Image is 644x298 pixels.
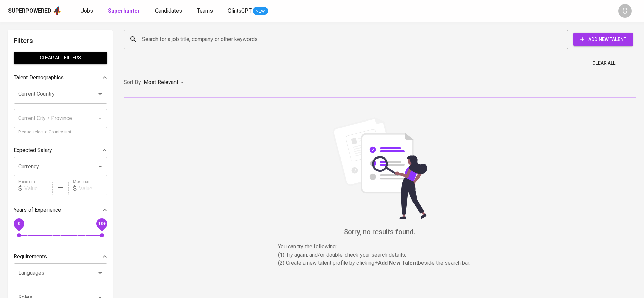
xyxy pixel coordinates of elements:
div: Expected Salary [14,144,107,157]
div: Talent Demographics [14,71,107,85]
p: (2) Create a new talent profile by clicking beside the search bar. [278,259,482,267]
p: Years of Experience [14,206,61,214]
p: (1) Try again, and/or double-check your search details, [278,251,482,259]
span: Jobs [81,7,93,14]
a: Superpoweredapp logo [8,6,62,16]
div: G [618,4,632,18]
input: Value [24,182,53,195]
a: Jobs [81,7,94,15]
button: Add New Talent [573,33,633,46]
div: Superpowered [8,7,51,15]
b: Superhunter [108,7,140,14]
span: 10+ [98,221,105,226]
h6: Sorry, no results found. [124,226,636,237]
p: You can try the following : [278,243,482,251]
span: GlintsGPT [228,7,252,14]
div: Years of Experience [14,203,107,217]
input: Value [79,182,107,195]
a: GlintsGPT NEW [228,7,268,15]
span: Add New Talent [579,35,628,44]
button: Open [95,89,105,99]
button: Open [95,268,105,278]
span: NEW [253,8,268,15]
h6: Filters [14,35,107,46]
p: Most Relevant [144,78,178,87]
b: + Add New Talent [374,260,418,266]
span: 0 [18,221,20,226]
p: Expected Salary [14,146,52,154]
button: Open [95,162,105,171]
p: Please select a Country first [18,129,103,136]
span: Teams [197,7,213,14]
span: Clear All [592,59,615,68]
span: Candidates [155,7,182,14]
img: app logo [53,6,62,16]
p: Sort By [124,78,141,87]
button: Clear All [590,57,618,70]
span: Clear All filters [19,54,102,62]
a: Teams [197,7,214,15]
a: Superhunter [108,7,142,15]
button: Clear All filters [14,52,107,64]
p: Requirements [14,253,47,261]
a: Candidates [155,7,183,15]
p: Talent Demographics [14,74,64,82]
div: Requirements [14,250,107,263]
div: Most Relevant [144,76,186,89]
img: file_searching.svg [329,117,431,219]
